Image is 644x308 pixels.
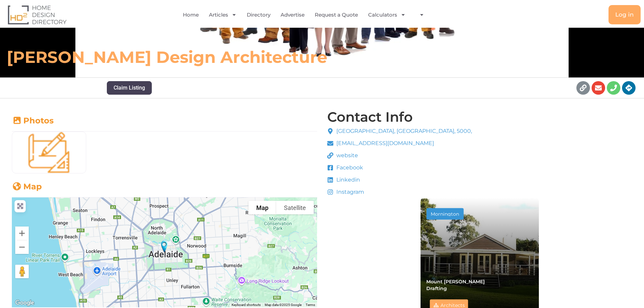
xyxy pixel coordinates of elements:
button: Keyboard shortcuts [232,303,261,307]
a: Architects [440,302,465,308]
nav: Menu [131,7,481,23]
button: Claim Listing [107,81,152,95]
a: Advertise [281,7,305,23]
button: Show street map [248,201,276,214]
div: Deslandes Design Architecture [158,238,170,255]
a: Request a Quote [315,7,358,23]
span: [EMAIL_ADDRESS][DOMAIN_NAME] [335,139,434,147]
img: architect [12,132,86,173]
button: Show satellite imagery [276,201,314,214]
span: website [335,151,358,160]
a: Home [183,7,199,23]
a: [EMAIL_ADDRESS][DOMAIN_NAME] [327,139,472,147]
a: Mount [PERSON_NAME] Drafting [426,278,485,291]
a: website [327,151,472,160]
span: [GEOGRAPHIC_DATA], [GEOGRAPHIC_DATA], 5000, [335,127,472,135]
h4: Contact Info [327,110,413,124]
a: Photos [12,116,54,125]
span: Map data ©2025 Google [265,303,302,307]
a: Open this area in Google Maps (opens a new window) [14,299,36,307]
span: Instagram [335,188,364,196]
img: Google [14,299,36,307]
a: Calculators [368,7,406,23]
span: Linkedin [335,176,360,184]
a: Articles [209,7,237,23]
span: Facebook [335,164,363,172]
button: Zoom in [15,227,29,240]
a: Log in [609,5,641,24]
div: Mornington [430,211,460,216]
a: Terms (opens in new tab) [306,303,315,307]
button: Zoom out [15,240,29,254]
button: Drag Pegman onto the map to open Street View [15,265,29,278]
h6: [PERSON_NAME] Design Architecture [7,47,448,67]
a: Map [12,182,42,191]
a: Directory [247,7,270,23]
span: Log in [615,12,634,18]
